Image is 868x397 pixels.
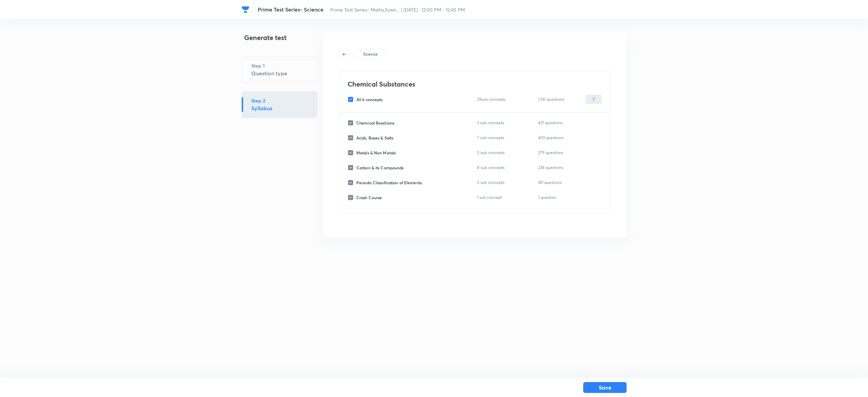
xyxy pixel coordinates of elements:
[251,97,272,104] h6: Step 2
[241,5,250,14] img: Company Logo
[356,96,383,102] span: All 6 concepts
[538,96,572,102] p: 1.5K questions
[477,179,525,186] p: 5 sub concepts
[477,194,525,201] p: 1 sub concept
[251,104,272,112] h5: Syllabus
[538,179,572,186] p: 181 questions
[477,96,525,102] p: 29 sub concepts
[538,150,572,156] p: 279 questions
[477,150,525,156] p: 5 sub concepts
[241,33,317,48] h4: Generate test
[538,165,572,171] p: 238 questions
[538,120,572,126] p: 421 questions
[258,6,323,13] span: Prime Test Series- Science
[356,150,396,156] span: Metals & Non Metals
[477,120,525,126] p: 3 sub concepts
[538,135,572,141] p: 403 questions
[538,194,572,201] p: 1 question
[251,69,287,77] h5: Question type
[241,5,252,14] a: Company Logo
[356,120,394,126] span: Chemical Reactions
[583,382,627,393] button: Save
[330,6,465,13] span: Prime Test Series- Maths,Scien... | [DATE] · 12:00 PM - 12:45 PM
[477,135,525,141] p: 7 sub concepts
[356,179,422,186] span: Periodic Classification of Elements
[356,194,382,201] span: Crash Course
[251,62,287,69] h6: Step 1
[356,135,393,141] span: Acids, Bases & Salts
[363,51,378,57] p: Science
[348,79,602,89] h4: Chemical Substances
[356,165,403,171] span: Carbon & its Compounds
[477,165,525,171] p: 8 sub concepts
